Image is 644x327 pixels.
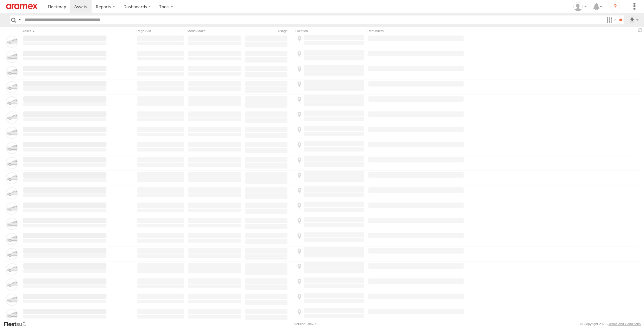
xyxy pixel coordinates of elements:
[571,2,589,11] div: Gabriel Liwang
[244,29,293,33] div: Usage
[609,322,641,326] a: Terms and Conditions
[367,29,465,33] div: Reminders
[3,321,31,327] a: Visit our Website
[610,2,620,12] i: ?
[604,15,617,24] label: Search Filter Options
[187,29,242,33] div: Model/Make
[18,15,22,24] label: Search Query
[136,29,185,33] div: Rego./Vin
[294,322,317,326] div: Version: 306.00
[637,27,644,33] span: Refresh
[629,15,639,24] label: Export results as...
[580,322,641,326] div: © Copyright 2025 -
[6,4,38,9] img: aramex-logo.svg
[295,29,365,33] div: Location
[22,29,107,33] div: Click to Sort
